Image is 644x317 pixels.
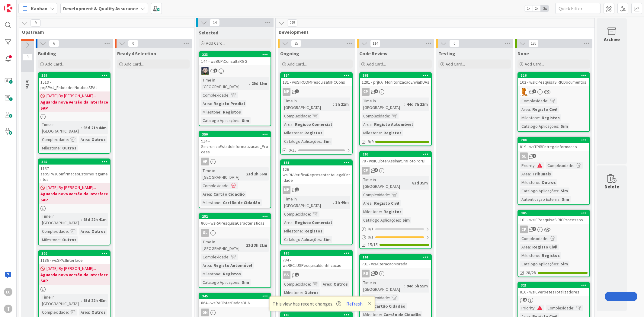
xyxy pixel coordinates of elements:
span: : [310,113,311,119]
div: 368 [363,73,431,78]
div: Catalogo Aplicações [283,138,321,145]
div: Sim [559,261,569,267]
span: 9/9 [368,139,373,145]
div: Area [520,171,530,177]
div: Sim [240,279,251,286]
a: 186784 - wsRECLUSPesquisaIdentificacaoBSComplexidade:Area:OutrosMilestone:OutrosCatalogo Aplicaçõ... [280,250,353,307]
span: Add Card... [367,61,386,67]
span: : [558,187,559,194]
div: 93d 21h 44m [82,124,108,131]
span: : [400,217,401,223]
div: 305 [521,211,589,215]
div: 78 - wsICObterAssinaturaFotoPorBi [360,157,431,165]
span: : [389,191,390,198]
span: 6 [374,168,378,172]
b: Aguarda nova versão da interface SAP [40,191,108,203]
div: Sim [322,138,332,145]
div: Registo Predial [212,100,246,107]
span: : [60,145,61,151]
span: 1 [295,187,299,191]
div: 186 [284,251,352,255]
div: Outros [332,281,349,287]
div: 280 [521,138,589,142]
div: 280 [518,137,589,143]
span: : [229,182,229,189]
div: Milestone [283,228,302,234]
div: Area [283,219,293,226]
div: SL [199,229,271,237]
div: Milestone [201,271,220,277]
div: 25d 15m [250,80,269,87]
div: Registos [540,114,561,121]
div: 305 [518,210,589,216]
div: 233144 - wsBUPiConsultaRGG [199,52,271,65]
a: 134131 - wsSIRCOMPesquisaNIPCConsMPTime in [GEOGRAPHIC_DATA]:3h 21mComplexidade:Area:Registo Come... [280,72,353,155]
span: 6 [532,227,536,231]
div: Area [201,100,211,107]
span: : [321,236,322,243]
span: : [220,271,221,277]
div: 23d 2h 56m [245,171,269,177]
span: 28/28 [526,270,536,276]
div: 134 [281,73,352,78]
div: Complexidade [201,254,229,260]
a: 252866 - wsRAPesquisaCaracteristicasSLTime in [GEOGRAPHIC_DATA]:23d 3h 21mComplexidade:Area:Regis... [199,213,271,288]
div: Registos [221,109,242,115]
span: : [381,208,382,215]
div: Registo Automóvel [212,262,254,269]
div: 0/1 [360,225,431,233]
span: : [535,162,536,169]
span: : [229,92,229,98]
div: Complexidade [201,182,229,189]
span: : [229,254,229,260]
span: Add Card... [525,61,544,67]
div: Area [201,191,211,197]
span: : [547,235,548,242]
div: 390 [41,251,110,256]
div: Area [520,244,530,250]
span: Add Card... [206,40,225,46]
span: : [239,279,240,286]
span: 1 [295,89,299,93]
span: : [372,200,373,207]
div: 368 [360,73,431,78]
div: 252866 - wsRAPesquisaCaracteristicas [199,214,271,227]
div: Sim [322,236,332,243]
div: 116 [518,73,589,78]
span: 5 [374,271,378,275]
div: Sim [401,217,411,223]
div: 233 [199,52,271,57]
div: 186784 - wsRECLUSPesquisaIdentificacao [281,251,352,269]
div: Catalogo Aplicações [520,123,558,130]
div: CP [518,226,589,233]
span: 4 [374,89,378,93]
div: 161 [363,255,431,259]
a: 116102 - wsICPesquisaSIRICDocumentosRLComplexidade:Area:Registo CivilMilestone:RegistosCatalogo A... [517,72,590,132]
div: 1137 - sapSPAJConfirmacaoEstornoPagamentos [39,165,110,183]
div: SL [518,152,589,160]
span: : [530,106,531,113]
div: SL [201,229,209,237]
div: Time in [GEOGRAPHIC_DATA] [362,176,410,190]
div: 914 - SincronizaEstadoInformatizacao_Process [199,137,271,156]
div: Autenticação Externa [520,196,559,203]
span: : [573,162,574,169]
span: : [372,121,373,128]
div: Time in [GEOGRAPHIC_DATA] [362,279,404,293]
div: SL [520,152,528,160]
div: 144 - wsBUPiConsultaRGG [199,57,271,65]
div: 252 [199,214,271,219]
a: 3681281 - prjRA_MonitorizacaoEnviaDUAsCPTime in [GEOGRAPHIC_DATA]:44d 7h 22mComplexidade:Area:Reg... [359,72,432,146]
div: Registos [382,208,403,215]
div: Area [362,200,372,207]
div: 3h 21m [334,101,350,107]
div: Milestone [520,179,539,186]
div: 350914 - SincronizaEstadoInformatizacao_Process [199,132,271,156]
div: Milestone [520,114,539,121]
div: Complexidade [283,113,310,119]
div: Registos [303,130,324,136]
span: : [239,117,240,124]
div: 3681281 - prjRA_MonitorizacaoEnviaDUAs [360,73,431,86]
div: Milestone [40,145,60,151]
div: Sim [560,196,571,203]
